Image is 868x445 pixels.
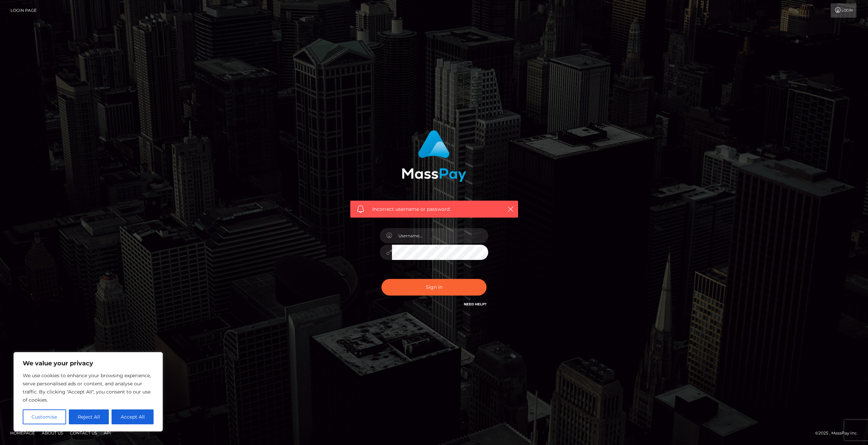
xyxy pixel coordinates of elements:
a: Need Help? [464,302,487,306]
p: We use cookies to enhance your browsing experience, serve personalised ads or content, and analys... [23,371,154,404]
a: API [101,428,114,438]
input: Username... [392,228,488,243]
span: Incorrect username or password. [372,206,496,213]
button: Sign in [381,279,487,296]
div: We value your privacy [14,352,163,431]
p: We value your privacy [23,359,154,367]
div: © 2025 , MassPay Inc. [815,429,863,437]
a: About Us [39,428,66,438]
a: Login [831,3,856,18]
img: MassPay Login [402,130,466,182]
button: Reject All [69,409,109,424]
a: Homepage [7,428,38,438]
a: Contact Us [67,428,100,438]
a: Login Page [11,3,37,18]
button: Customise [23,409,66,424]
button: Accept All [112,409,154,424]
